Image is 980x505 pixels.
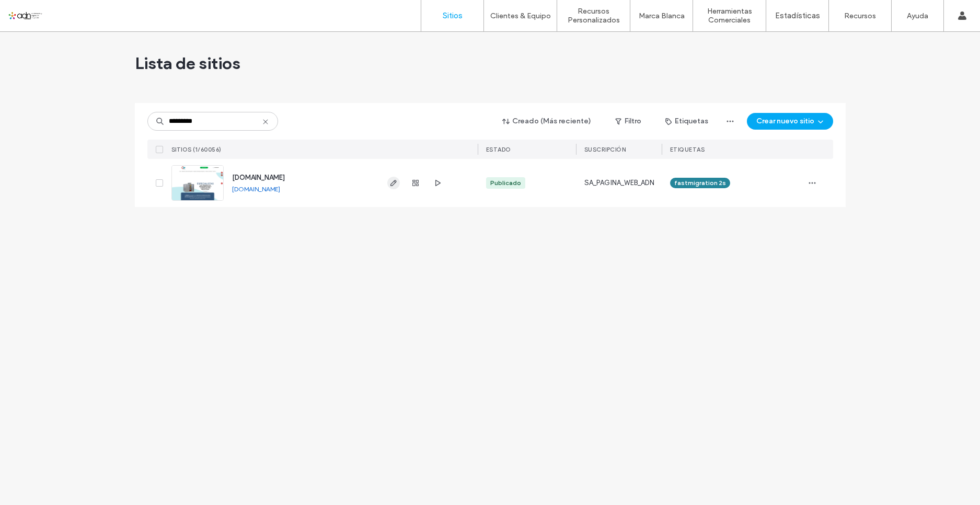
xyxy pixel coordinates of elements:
[443,11,463,20] label: Sitios
[775,11,820,20] label: Estadísticas
[907,12,928,20] label: Ayuda
[693,7,766,25] label: Herramientas Comerciales
[490,12,551,20] label: Clientes & Equipo
[171,146,222,153] span: SITIOS (1/60056)
[490,178,521,188] div: Publicado
[493,113,601,130] button: Creado (Más reciente)
[135,53,240,74] span: Lista de sitios
[747,113,833,130] button: Crear nuevo sitio
[22,7,51,17] span: Ayuda
[584,178,654,188] span: SA_PAGINA_WEB_ADN
[670,146,705,153] span: ETIQUETAS
[232,185,280,193] a: [DOMAIN_NAME]
[584,146,626,153] span: Suscripción
[232,174,285,181] a: [DOMAIN_NAME]
[656,113,718,130] button: Etiquetas
[557,7,630,25] label: Recursos Personalizados
[674,178,726,188] span: fastmigration 2s
[486,146,511,153] span: ESTADO
[844,12,876,20] label: Recursos
[639,12,685,20] label: Marca Blanca
[605,113,652,130] button: Filtro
